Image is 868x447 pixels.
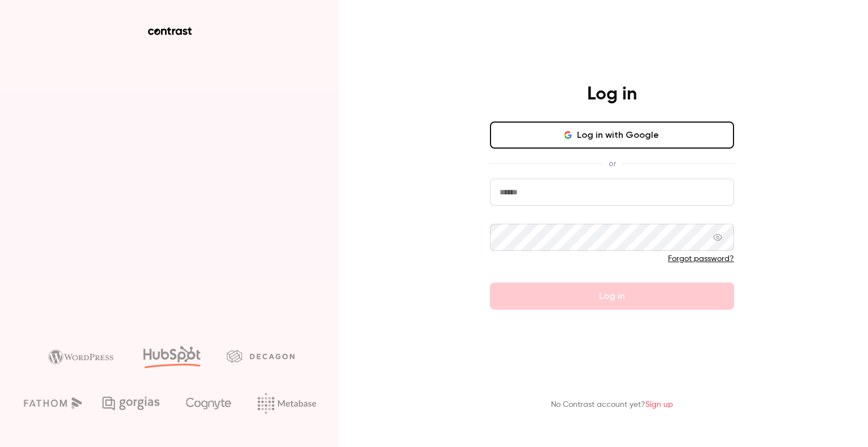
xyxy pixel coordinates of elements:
[490,121,734,149] button: Log in with Google
[668,255,734,263] a: Forgot password?
[227,350,294,362] img: decagon
[603,158,622,170] span: or
[587,83,637,106] h4: Log in
[551,399,673,411] p: No Contrast account yet?
[645,401,673,409] a: Sign up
